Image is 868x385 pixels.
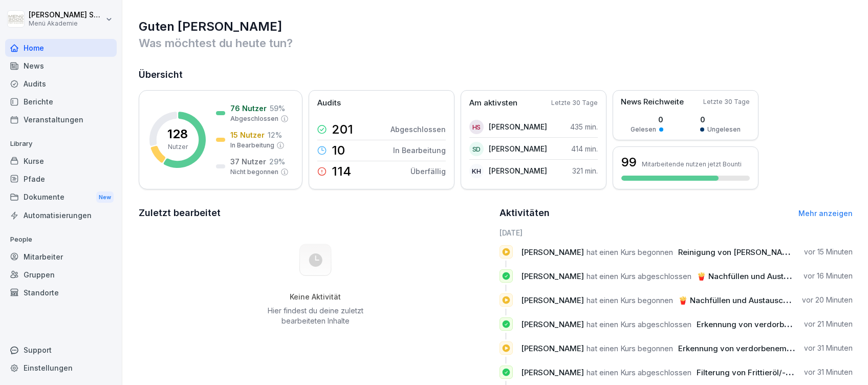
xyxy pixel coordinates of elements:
p: 12 % [268,130,282,140]
a: Mitarbeiter [5,248,117,266]
p: vor 15 Minuten [804,247,853,257]
span: hat einen Kurs begonnen [587,247,673,257]
a: News [5,57,117,75]
span: 🍟 Nachfüllen und Austausch des Frittieröl/-fettes [678,295,865,305]
a: Mehr anzeigen [798,209,853,218]
span: [PERSON_NAME] [521,295,584,305]
span: [PERSON_NAME] [521,271,584,281]
a: Audits [5,75,117,93]
h2: Aktivitäten [500,206,550,220]
p: [PERSON_NAME] [489,121,547,132]
p: Abgeschlossen [230,114,278,123]
p: 321 min. [572,165,598,176]
a: Veranstaltungen [5,111,117,129]
p: Hier findest du deine zuletzt bearbeiteten Inhalte [264,306,367,326]
h6: [DATE] [500,227,853,238]
a: Home [5,39,117,57]
p: 435 min. [570,121,598,132]
h2: Übersicht [139,68,853,82]
p: In Bearbeitung [230,141,274,150]
p: Abgeschlossen [390,124,446,135]
p: 59 % [270,103,285,114]
a: Kurse [5,152,117,170]
p: Gelesen [631,125,656,134]
span: [PERSON_NAME] [521,247,584,257]
a: DokumenteNew [5,188,117,207]
div: HS [469,120,484,134]
p: 37 Nutzer [230,156,266,167]
p: News Reichweite [621,96,684,108]
p: vor 31 Minuten [804,367,853,377]
h2: Zuletzt bearbeitet [139,206,492,220]
p: Library [5,136,117,152]
span: hat einen Kurs abgeschlossen [587,368,691,377]
span: hat einen Kurs begonnen [587,344,673,353]
p: 414 min. [571,143,598,154]
p: Ungelesen [707,125,741,134]
p: 114 [332,165,351,178]
span: hat einen Kurs begonnen [587,295,673,305]
span: hat einen Kurs abgeschlossen [587,271,691,281]
a: Gruppen [5,266,117,284]
h3: 99 [621,154,637,171]
p: Was möchtest du heute tun? [139,35,853,51]
p: Menü Akademie [29,20,103,27]
p: Am aktivsten [469,97,517,109]
h5: Keine Aktivität [264,292,367,302]
div: KH [469,164,484,178]
p: 29 % [269,156,285,167]
p: Audits [317,97,341,109]
p: 76 Nutzer [230,103,267,114]
p: Überfällig [410,166,446,177]
div: New [96,191,114,203]
p: 201 [332,123,353,136]
h1: Guten [PERSON_NAME] [139,18,853,35]
span: hat einen Kurs abgeschlossen [587,319,691,329]
p: vor 20 Minuten [802,295,853,305]
span: Erkennung von verdorbenem Fett [697,319,821,329]
p: 128 [167,128,188,140]
a: Pfade [5,170,117,188]
div: SD [469,142,484,156]
p: Nutzer [168,142,188,152]
a: Berichte [5,93,117,111]
span: [PERSON_NAME] [521,344,584,353]
p: In Bearbeitung [393,145,446,156]
div: Dokumente [5,188,117,207]
span: Erkennung von verdorbenem Fett [678,344,802,353]
p: [PERSON_NAME] Schülzke [29,11,103,19]
a: Standorte [5,284,117,302]
div: Support [5,341,117,359]
p: 0 [631,114,663,125]
p: Nicht begonnen [230,167,278,177]
p: Letzte 30 Tage [551,98,598,108]
a: Automatisierungen [5,206,117,224]
p: People [5,231,117,248]
p: Mitarbeitende nutzen jetzt Bounti [642,160,742,168]
p: 15 Nutzer [230,130,265,140]
span: [PERSON_NAME] [521,319,584,329]
p: [PERSON_NAME] [489,143,547,154]
p: vor 16 Minuten [804,271,853,281]
span: [PERSON_NAME] [521,368,584,377]
p: Letzte 30 Tage [703,97,750,106]
p: 0 [700,114,741,125]
p: 10 [332,144,345,157]
p: vor 21 Minuten [804,319,853,329]
p: vor 31 Minuten [804,343,853,353]
a: Einstellungen [5,359,117,377]
p: [PERSON_NAME] [489,165,547,176]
